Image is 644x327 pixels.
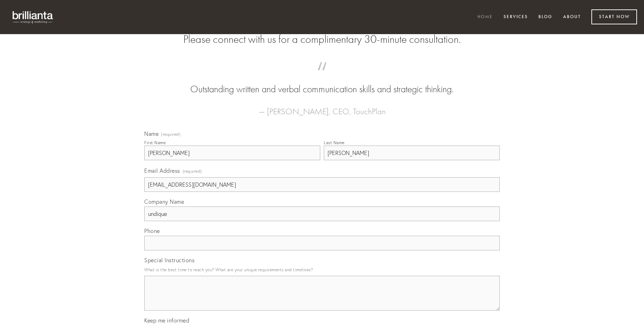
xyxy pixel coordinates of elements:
[559,11,585,23] a: About
[144,140,166,145] div: First Name
[155,69,489,83] span: “
[161,132,181,137] span: (required)
[144,265,500,274] p: What is the best time to reach you? What are your unique requirements and timelines?
[144,257,194,264] span: Special Instructions
[144,317,189,324] span: Keep me informed
[144,227,160,234] span: Phone
[155,96,489,118] figcaption: — [PERSON_NAME], CEO, TouchPlan
[183,166,202,176] span: (required)
[144,130,159,137] span: Name
[473,11,497,23] a: Home
[591,9,637,24] a: Start Now
[155,69,489,96] blockquote: Outstanding written and verbal communication skills and strategic thinking.
[144,33,500,46] h2: Please connect with us for a complimentary 30-minute consultation.
[7,7,59,27] img: brillianta - research, strategy, marketing
[534,11,557,23] a: Blog
[144,167,180,174] span: Email Address
[144,198,184,205] span: Company Name
[499,11,532,23] a: Services
[324,140,345,145] div: Last Name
